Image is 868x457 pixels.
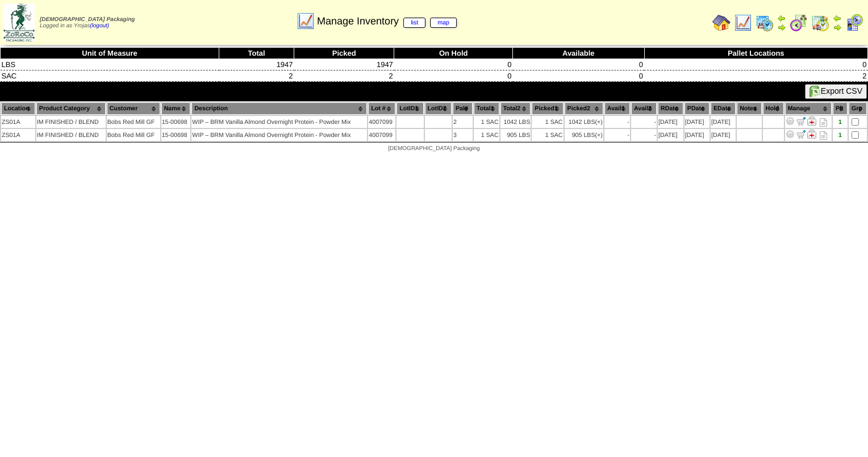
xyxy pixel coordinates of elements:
[317,15,457,27] span: Manage Inventory
[161,102,191,115] th: Name
[403,18,425,28] a: list
[161,129,191,141] td: 15-00698
[644,48,867,59] th: Pallet Locations
[1,59,219,70] td: LBS
[513,59,644,70] td: 0
[756,14,774,32] img: calendarprod.gif
[1,129,35,141] td: ZS01A
[790,14,808,32] img: calendarblend.gif
[565,129,603,141] td: 905 LBS
[604,102,630,115] th: Avail1
[40,16,135,29] span: Logged in as Yrojas
[565,116,603,128] td: 1042 LBS
[513,48,644,59] th: Available
[845,14,863,32] img: calendarcustomer.gif
[1,116,35,128] td: ZS01A
[658,116,683,128] td: [DATE]
[368,129,395,141] td: 4007099
[820,131,827,140] i: Note
[595,119,603,126] div: (+)
[90,23,109,29] a: (logout)
[685,129,710,141] td: [DATE]
[685,102,710,115] th: PDate
[474,116,499,128] td: 1 SAC
[644,70,867,82] td: 2
[107,102,160,115] th: Customer
[453,102,473,115] th: Pal#
[631,116,657,128] td: -
[500,129,531,141] td: 905 LBS
[388,146,479,152] span: [DEMOGRAPHIC_DATA] Packaging
[604,129,630,141] td: -
[631,102,657,115] th: Avail2
[811,14,829,32] img: calendarinout.gif
[833,119,847,126] div: 1
[565,102,603,115] th: Picked2
[532,129,563,141] td: 1 SAC
[763,102,784,115] th: Hold
[1,48,219,59] th: Unit of Measure
[394,59,513,70] td: 0
[532,102,563,115] th: Picked1
[833,23,842,32] img: arrowright.gif
[219,48,294,59] th: Total
[368,116,395,128] td: 4007099
[849,102,867,115] th: Grp
[397,102,423,115] th: LotID1
[833,14,842,23] img: arrowleft.gif
[36,129,106,141] td: IM FINISHED / BLEND
[36,116,106,128] td: IM FINISHED / BLEND
[807,117,816,126] img: Manage Hold
[595,132,603,139] div: (+)
[294,59,394,70] td: 1947
[191,102,367,115] th: Description
[500,116,531,128] td: 1042 LBS
[734,14,752,32] img: line_graph.gif
[40,16,135,23] span: [DEMOGRAPHIC_DATA] Packaging
[107,129,160,141] td: Bobs Red Mill GF
[644,59,867,70] td: 0
[368,102,395,115] th: Lot #
[219,59,294,70] td: 1947
[394,48,513,59] th: On Hold
[711,129,736,141] td: [DATE]
[219,70,294,82] td: 2
[777,23,786,32] img: arrowright.gif
[453,129,473,141] td: 3
[500,102,531,115] th: Total2
[161,116,191,128] td: 15-00698
[532,116,563,128] td: 1 SAC
[711,116,736,128] td: [DATE]
[297,12,315,30] img: line_graph.gif
[711,102,736,115] th: EDate
[3,3,35,41] img: zoroco-logo-small.webp
[604,116,630,128] td: -
[658,102,683,115] th: RDate
[36,102,106,115] th: Product Category
[294,48,394,59] th: Picked
[107,116,160,128] td: Bobs Red Mill GF
[807,130,816,139] img: Manage Hold
[474,129,499,141] td: 1 SAC
[777,14,786,23] img: arrowleft.gif
[430,18,457,28] a: map
[658,129,683,141] td: [DATE]
[833,102,848,115] th: Plt
[820,118,827,127] i: Note
[1,70,219,82] td: SAC
[631,129,657,141] td: -
[796,117,806,126] img: Move
[685,116,710,128] td: [DATE]
[809,86,821,97] img: excel.gif
[394,70,513,82] td: 0
[785,102,832,115] th: Manage
[796,130,806,139] img: Move
[425,102,452,115] th: LotID2
[294,70,394,82] td: 2
[833,132,847,139] div: 1
[712,14,731,32] img: home.gif
[786,130,795,139] img: Adjust
[453,116,473,128] td: 2
[737,102,762,115] th: Notes
[191,129,367,141] td: WIP – BRM Vanilla Almond Overnight Protein - Powder Mix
